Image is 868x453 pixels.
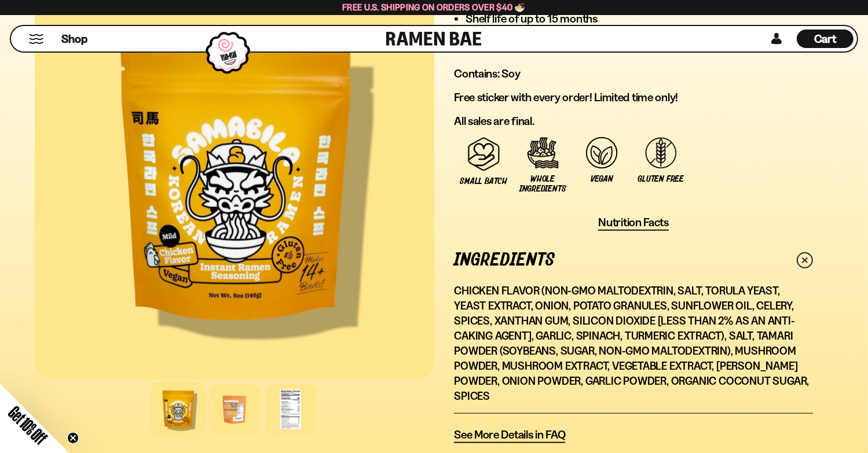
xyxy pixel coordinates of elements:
[61,31,87,47] span: Shop
[28,34,44,44] button: Mobile Menu Trigger
[454,428,565,442] span: See More Details in FAQ
[638,174,684,184] span: Gluten Free
[61,30,87,48] a: Shop
[591,174,613,184] span: Vegan
[598,215,669,231] button: Nutrition Facts
[598,215,669,230] span: Nutrition Facts
[454,90,678,104] span: Free sticker with every order! Limited time only!
[5,403,50,448] span: Get 10% Off
[501,67,520,80] span: Soy
[814,32,837,46] span: Cart
[342,2,526,13] span: Free U.S. Shipping on Orders over $40 🍜
[454,428,565,443] a: See More Details in FAQ
[797,26,854,51] a: Cart
[460,176,507,186] span: Small Batch
[454,240,813,280] a: Ingredients
[454,283,813,403] p: Chicken Flavor (Non-GMO Maltodextrin, Salt, Torula Yeast, Yeast Extract, Onion, Potato Granules, ...
[454,67,520,80] span: Contains:
[519,174,566,194] span: Whole Ingredients
[454,114,813,128] p: All sales are final.
[67,432,79,444] button: Close teaser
